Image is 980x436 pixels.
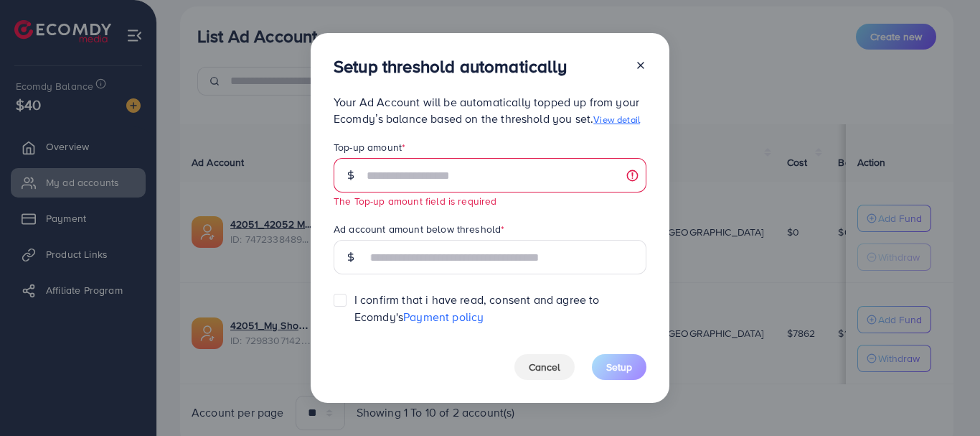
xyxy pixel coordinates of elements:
span: Your Ad Account will be automatically topped up from your Ecomdy’s balance based on the threshold... [334,94,640,126]
button: Setup [592,354,646,380]
iframe: Chat [919,371,969,425]
button: Cancel [514,354,575,380]
span: I confirm that i have read, consent and agree to Ecomdy's [354,292,646,325]
a: View detail [593,113,640,126]
h3: Setup threshold automatically [334,56,567,77]
a: Payment policy [403,309,484,325]
label: Top-up amount [334,140,405,154]
label: Ad account amount below threshold [334,222,504,236]
span: Setup [606,360,632,374]
small: The Top-up amount field is required [334,194,497,208]
span: Cancel [529,360,560,374]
